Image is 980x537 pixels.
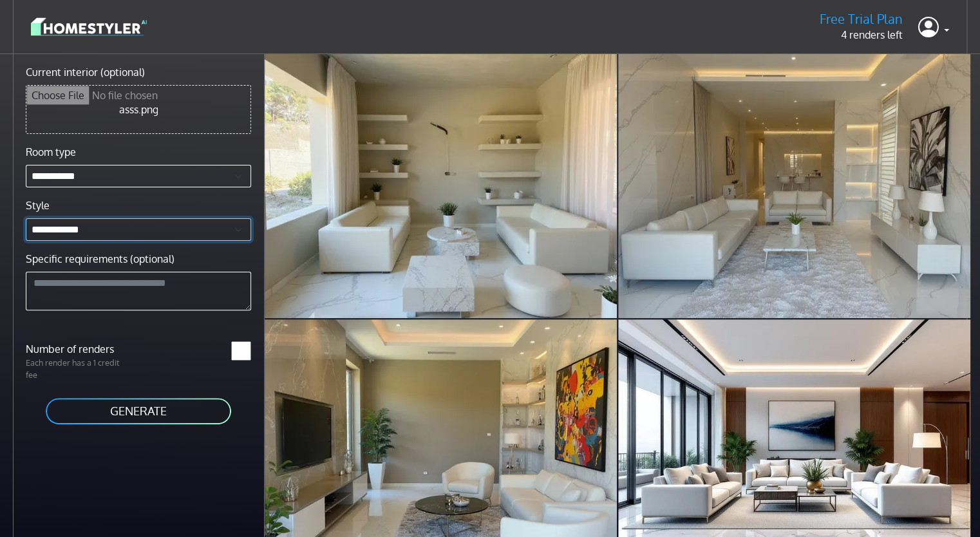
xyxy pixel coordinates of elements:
label: Room type [26,144,76,160]
img: logo-3de290ba35641baa71223ecac5eacb59cb85b4c7fdf211dc9aaecaaee71ea2f8.svg [31,15,147,38]
p: 4 renders left [820,27,903,42]
button: GENERATE [44,397,232,426]
label: Number of renders [18,341,138,357]
h5: Free Trial Plan [820,11,903,27]
label: Style [26,198,50,213]
label: Current interior (optional) [26,64,145,80]
p: Each render has a 1 credit fee [18,357,138,381]
label: Specific requirements (optional) [26,251,174,267]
